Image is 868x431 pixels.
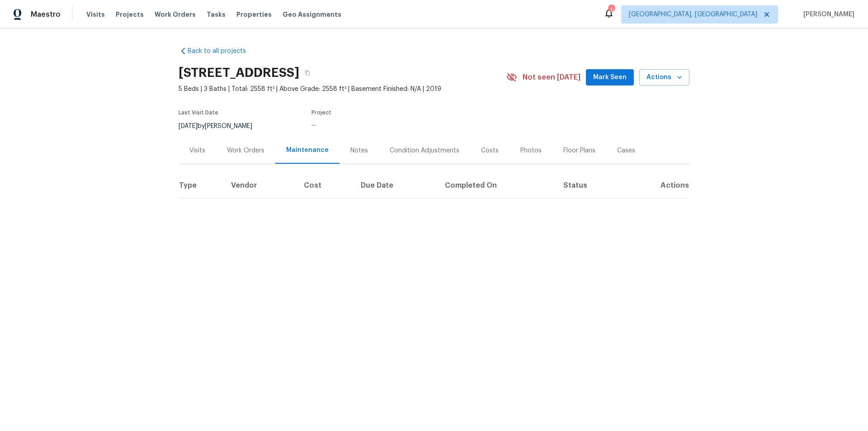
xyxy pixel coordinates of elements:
[299,65,316,81] button: Copy Address
[179,85,506,94] span: 5 Beds | 3 Baths | Total: 2558 ft² | Above Grade: 2558 ft² | Basement Finished: N/A | 2019
[586,69,634,86] button: Mark Seen
[593,72,627,83] span: Mark Seen
[523,73,580,82] span: Not seen [DATE]
[629,10,757,19] span: [GEOGRAPHIC_DATA], [GEOGRAPHIC_DATA]
[236,10,272,19] span: Properties
[179,123,198,129] span: [DATE]
[350,146,368,155] div: Notes
[286,146,329,155] div: Maintenance
[179,121,263,132] div: by [PERSON_NAME]
[155,10,196,19] span: Work Orders
[179,110,218,115] span: Last Visit Date
[86,10,105,19] span: Visits
[297,173,354,198] th: Cost
[207,11,226,18] span: Tasks
[481,146,499,155] div: Costs
[625,173,689,198] th: Actions
[224,173,297,198] th: Vendor
[563,146,595,155] div: Floor Plans
[311,110,331,115] span: Project
[179,47,265,56] a: Back to all projects
[520,146,542,155] div: Photos
[639,69,689,86] button: Actions
[556,173,625,198] th: Status
[283,10,341,19] span: Geo Assignments
[116,10,144,19] span: Projects
[179,173,224,198] th: Type
[617,146,635,155] div: Cases
[179,68,299,77] h2: [STREET_ADDRESS]
[608,5,614,14] div: 1
[31,10,61,19] span: Maestro
[438,173,556,198] th: Completed On
[646,72,682,83] span: Actions
[227,146,264,155] div: Work Orders
[189,146,205,155] div: Visits
[800,10,854,19] span: [PERSON_NAME]
[390,146,459,155] div: Condition Adjustments
[311,121,485,127] div: ...
[354,173,438,198] th: Due Date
